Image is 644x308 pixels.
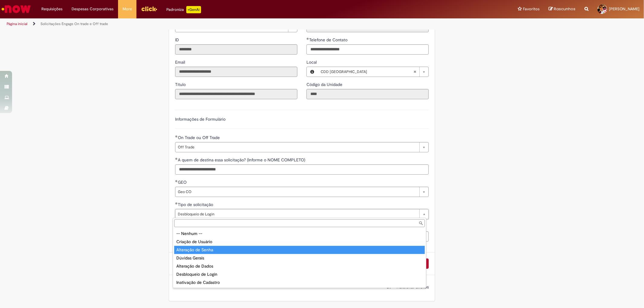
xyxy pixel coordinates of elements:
[174,254,425,262] div: Dúvidas Gerais
[174,238,425,246] div: Criação de Usuário
[174,262,425,270] div: Alteração de Dados
[174,270,425,278] div: Desbloqueio de Login
[173,228,426,288] ul: Tipo de solicitação
[174,230,425,238] div: -- Nenhum --
[174,246,425,254] div: Alteração de Senha
[174,278,425,287] div: Inativação de Cadastro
